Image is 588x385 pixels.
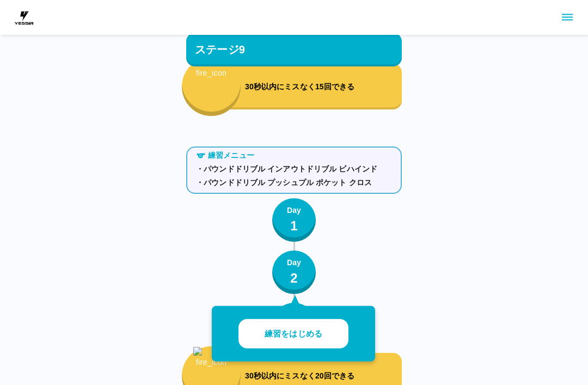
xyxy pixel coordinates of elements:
p: Day [287,205,301,216]
button: Day1 [272,198,316,242]
img: fire_icon [193,58,230,102]
button: fire_icon [182,57,241,116]
p: 1 [290,216,298,236]
p: 30秒以内にミスなく15回できる [245,81,397,93]
img: dummy [13,7,35,28]
button: 練習をはじめる [238,319,348,349]
p: Day [287,257,301,268]
button: sidemenu [558,8,577,27]
p: 練習をはじめる [265,328,322,340]
p: ステージ9 [195,41,245,58]
p: ・パウンドドリブル プッシュプル ポケット クロス [196,177,392,188]
p: 練習メニュー [208,150,254,161]
p: 2 [290,268,298,288]
p: 30秒以内にミスなく20回できる [245,370,397,382]
p: ・パウンドドリブル インアウトドリブル ビハインド [196,163,392,175]
button: Day2 [272,250,316,294]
